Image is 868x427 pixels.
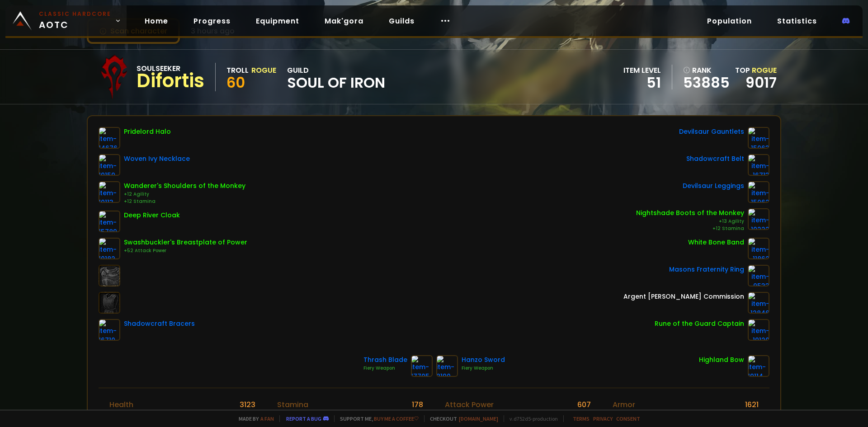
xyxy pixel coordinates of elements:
a: 53885 [683,76,730,89]
div: Soulseeker [137,63,204,74]
img: item-15063 [748,127,769,149]
div: Highland Bow [699,355,744,365]
div: Argent [PERSON_NAME] Commission [623,292,744,301]
img: item-10222 [748,208,769,230]
div: +13 Agility [636,218,744,225]
span: Checkout [424,415,498,422]
div: White Bone Band [688,238,744,247]
span: v. d752d5 - production [504,415,558,422]
span: AOTC [39,10,111,32]
div: Nightshade Boots of the Monkey [636,208,744,218]
img: item-16713 [748,154,769,176]
div: Troll [226,65,249,76]
div: 607 [577,399,591,410]
div: Devilsaur Leggings [683,181,744,191]
div: Deep River Cloak [124,211,180,220]
div: Devilsaur Gauntlets [679,127,744,136]
img: item-10113 [99,181,120,203]
a: Guilds [382,12,422,30]
div: Hanzo Sword [462,355,505,365]
div: Stamina [277,399,308,410]
span: Rogue [752,65,777,75]
a: 9017 [745,72,777,93]
a: Classic HardcoreAOTC [5,5,127,36]
div: +12 Agility [124,191,245,198]
img: item-9533 [748,265,769,286]
img: item-19114 [748,355,769,377]
div: item level [623,65,661,76]
div: Difortis [137,74,204,88]
div: rank [683,65,730,76]
img: item-19159 [99,154,120,176]
a: Statistics [770,12,824,30]
a: Progress [186,12,238,30]
div: Fiery Weapon [363,365,407,372]
a: Terms [573,415,590,422]
div: guild [287,65,385,89]
img: item-12846 [748,292,769,314]
div: Health [109,399,133,410]
a: Buy me a coffee [374,415,419,422]
div: 51 [623,76,661,89]
img: item-15789 [99,211,120,232]
a: a fan [260,415,274,422]
div: Top [735,65,777,76]
img: item-17705 [411,355,433,377]
div: Shadowcraft Belt [686,154,744,164]
div: Rogue [251,65,276,76]
div: 3123 [240,399,255,410]
a: Population [700,12,759,30]
img: item-8190 [436,355,458,377]
a: Consent [616,415,640,422]
div: Pridelord Halo [124,127,171,136]
a: Mak'gora [317,12,371,30]
div: +12 Stamina [124,198,245,205]
div: +52 Attack Power [124,247,247,254]
div: Wanderer's Shoulders of the Monkey [124,181,245,191]
img: item-16710 [99,319,120,341]
div: +12 Stamina [636,225,744,232]
div: Masons Fraternity Ring [669,265,744,274]
img: item-19120 [748,319,769,341]
span: Made by [233,415,274,422]
div: Fiery Weapon [462,365,505,372]
div: Armor [613,399,635,410]
div: Swashbuckler's Breastplate of Power [124,238,247,247]
a: Equipment [249,12,307,30]
img: item-11862 [748,238,769,259]
img: item-14676 [99,127,120,149]
span: Soul of Iron [287,76,385,89]
div: Attack Power [445,399,494,410]
span: Support me, [334,415,419,422]
a: Report a bug [286,415,321,422]
div: Rune of the Guard Captain [655,319,744,328]
a: Privacy [593,415,613,422]
div: 178 [412,399,423,410]
a: [DOMAIN_NAME] [459,415,498,422]
img: item-10182 [99,238,120,259]
img: item-15062 [748,181,769,203]
div: 1621 [745,399,759,410]
span: 60 [226,72,245,93]
div: Shadowcraft Bracers [124,319,195,328]
small: Classic Hardcore [39,10,111,18]
div: Thrash Blade [363,355,407,365]
div: Woven Ivy Necklace [124,154,190,164]
a: Home [137,12,175,30]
